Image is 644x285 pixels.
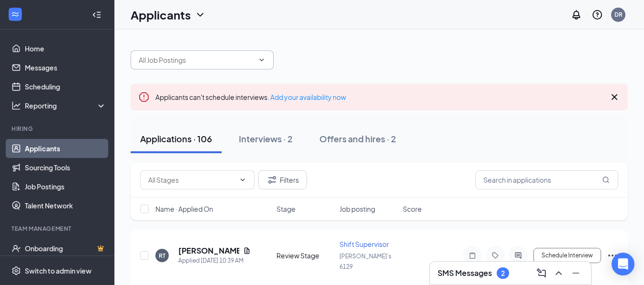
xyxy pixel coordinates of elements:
[148,175,235,185] input: All Stages
[319,133,396,145] div: Offers and hires · 2
[602,176,610,184] svg: MagnifyingGlass
[570,267,582,279] svg: Minimize
[11,101,21,110] svg: Analysis
[339,204,375,214] span: Job posting
[551,265,566,281] button: ChevronUp
[11,125,104,133] div: Hiring
[243,247,251,255] svg: Document
[266,174,278,186] svg: Filter
[568,265,583,281] button: Minimize
[25,196,106,215] a: Talent Network
[512,252,524,259] svg: ActiveChat
[612,253,634,275] div: Open Intercom Messenger
[270,93,346,101] a: Add your availability now
[11,266,21,275] svg: Settings
[25,77,106,96] a: Scheduling
[92,10,102,20] svg: Collapse
[25,58,106,77] a: Messages
[258,170,307,189] button: Filter Filters
[25,239,106,258] a: OnboardingCrown
[339,253,391,270] span: [PERSON_NAME]'s 6129
[138,91,150,103] svg: Error
[534,265,549,281] button: ComposeMessage
[571,9,582,20] svg: Notifications
[339,240,389,248] span: Shift Supervisor
[258,56,266,64] svg: ChevronDown
[276,251,334,260] div: Review Stage
[140,133,212,145] div: Applications · 106
[501,269,505,277] div: 2
[25,266,92,275] div: Switch to admin view
[614,10,623,19] div: DR
[10,10,20,19] svg: WorkstreamLogo
[155,204,213,214] span: Name · Applied On
[239,133,293,145] div: Interviews · 2
[533,248,601,263] button: Schedule Interview
[553,267,564,279] svg: ChevronUp
[592,9,603,20] svg: QuestionInfo
[194,9,206,20] svg: ChevronDown
[25,39,106,58] a: Home
[25,158,106,177] a: Sourcing Tools
[467,252,478,259] svg: Note
[438,268,492,278] h3: SMS Messages
[11,225,104,233] div: Team Management
[25,139,106,158] a: Applicants
[25,177,106,196] a: Job Postings
[609,91,620,103] svg: Cross
[276,204,296,214] span: Stage
[159,252,165,260] div: RT
[475,170,618,189] input: Search in applications
[403,204,422,214] span: Score
[131,7,191,23] h1: Applicants
[178,246,239,256] h5: [PERSON_NAME]
[490,252,501,259] svg: Tag
[536,267,547,279] svg: ComposeMessage
[25,101,107,110] div: Reporting
[139,55,254,65] input: All Job Postings
[178,256,251,265] div: Applied [DATE] 10:39 AM
[155,93,346,101] span: Applicants can't schedule interviews.
[239,176,246,184] svg: ChevronDown
[607,250,618,261] svg: Ellipses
